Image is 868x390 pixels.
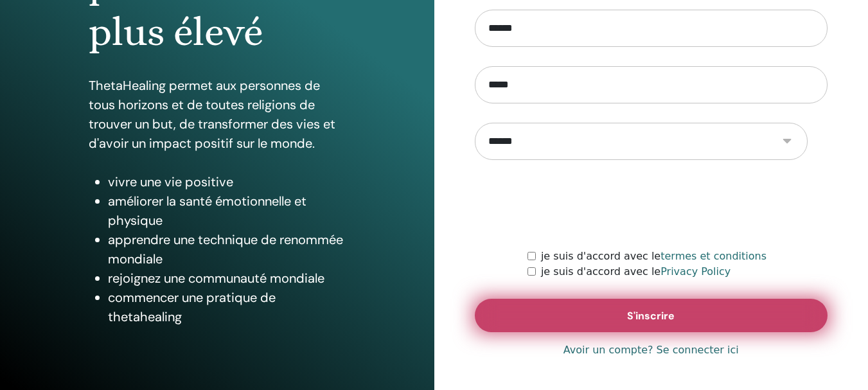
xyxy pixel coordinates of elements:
[553,179,748,229] iframe: reCAPTCHA
[660,265,731,278] a: Privacy Policy
[108,288,346,326] li: commencer une pratique de thetahealing
[541,264,731,279] label: je suis d'accord avec le
[108,191,346,230] li: améliorer la santé émotionnelle et physique
[108,230,346,269] li: apprendre une technique de renommée mondiale
[660,250,766,262] a: termes et conditions
[89,76,346,153] p: ThetaHealing permet aux personnes de tous horizons et de toutes religions de trouver un but, de t...
[475,299,828,332] button: S'inscrire
[627,309,675,323] span: S'inscrire
[108,269,346,288] li: rejoignez une communauté mondiale
[108,172,346,191] li: vivre une vie positive
[541,249,766,264] label: je suis d'accord avec le
[563,342,739,358] a: Avoir un compte? Se connecter ici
